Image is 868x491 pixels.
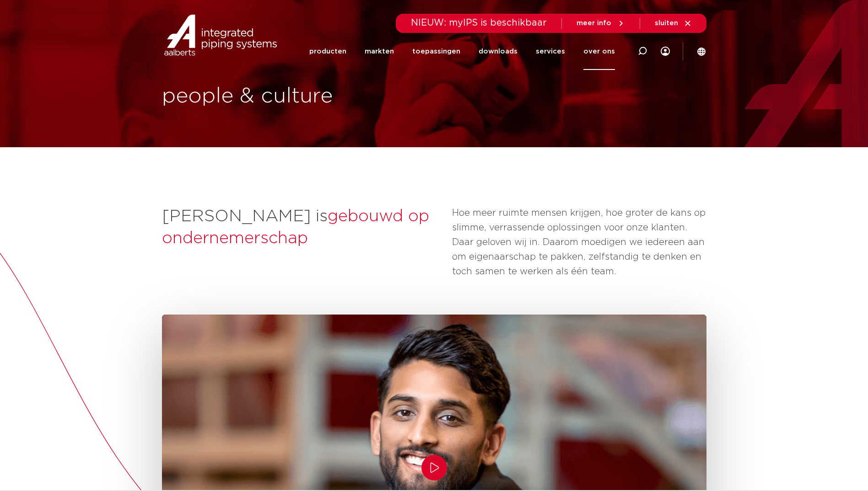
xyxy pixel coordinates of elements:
[661,33,670,70] div: my IPS
[421,455,447,480] button: Play/Pause
[536,33,565,70] a: services
[411,18,547,27] span: NIEUW: myIPS is beschikbaar
[309,33,615,70] nav: Menu
[655,19,692,27] a: sluiten
[162,206,443,250] h2: [PERSON_NAME] is
[577,20,611,27] span: meer info
[162,208,429,246] span: gebouwd op ondernemerschap
[365,33,394,70] a: markten
[412,33,460,70] a: toepassingen
[583,33,615,70] a: over ons
[479,33,518,70] a: downloads
[452,206,706,279] p: Hoe meer ruimte mensen krijgen, hoe groter de kans op slimme, verrassende oplossingen voor onze k...
[655,20,678,27] span: sluiten
[577,19,625,27] a: meer info
[309,33,346,70] a: producten
[162,82,430,111] h1: people & culture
